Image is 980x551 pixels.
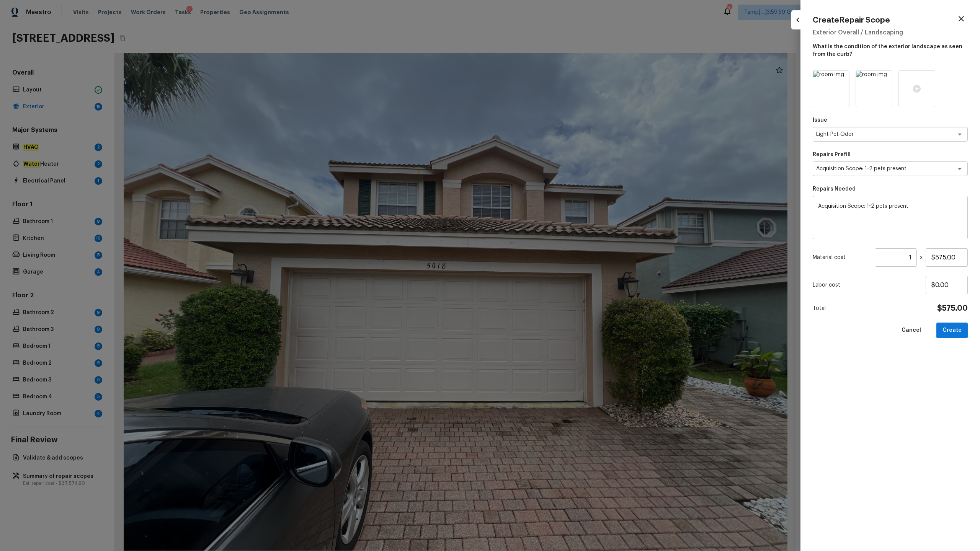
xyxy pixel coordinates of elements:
textarea: Acquisition Scope: 1-2 pets present [818,202,962,233]
textarea: Light Pet Odor [816,130,943,138]
p: Labor cost [813,281,926,289]
div: x [813,248,968,267]
button: Create [936,323,968,338]
p: Issue [813,116,968,124]
h5: Exterior Overall / Landscaping [813,28,968,37]
p: Repairs Needed [813,185,968,193]
p: Total [813,305,826,312]
img: room img [856,71,892,107]
p: Repairs Prefill [813,151,968,158]
img: room img [813,71,849,107]
h4: $575.00 [937,303,968,313]
h4: Create Repair Scope [813,15,890,25]
textarea: Acquisition Scope: 1-2 pets present [816,165,943,173]
p: What is the condition of the exterior landscape as seen from the curb? [813,40,968,58]
p: Material cost [813,254,872,261]
button: Open [954,129,965,140]
button: Open [954,163,965,174]
button: Cancel [895,323,927,338]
